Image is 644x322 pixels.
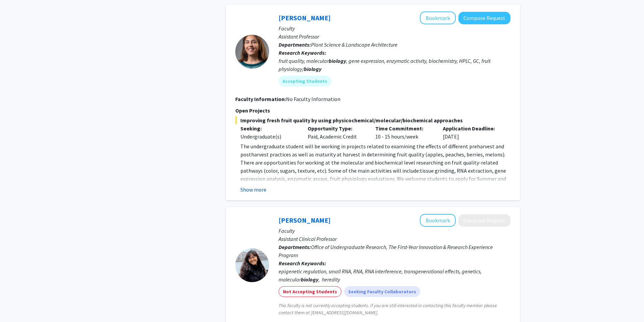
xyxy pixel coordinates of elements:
[304,66,321,72] b: biology
[438,124,505,141] div: [DATE]
[279,32,510,41] p: Assistant Professor
[420,214,456,227] button: Add Mary Chey to Bookmarks
[235,96,286,102] b: Faculty Information:
[235,106,510,115] p: Open Projects
[279,244,493,258] span: Office of Undergraduate Research, The First-Year Innovation & Research Experience Program
[286,96,340,102] span: No Faculty Information
[240,124,298,132] p: Seeking:
[370,124,438,141] div: 10 - 15 hours/week
[279,14,331,22] a: [PERSON_NAME]
[279,216,331,224] a: [PERSON_NAME]
[279,244,311,250] b: Departments:
[301,276,318,283] b: biology
[458,214,510,227] button: Compose Request to Mary Chey
[443,124,500,132] p: Application Deadline:
[375,124,433,132] p: Time Commitment:
[240,185,266,194] button: Show more
[240,132,298,141] div: Undergraduate(s)
[311,41,398,48] span: Plant Science & Landscape Architecture
[279,57,510,73] div: fruit quality, molecular , gene expression, enzymatic activity, biochemistry, HPLC, GC, fruit phy...
[329,57,346,64] b: biology
[279,267,510,283] div: epigenetic regulation, small RNA, RNA, RNA interference, transgenerational effects, genetics, mol...
[279,41,311,48] b: Departments:
[279,76,331,86] mat-chip: Accepting Students
[458,12,510,24] button: Compose Request to Macarena Farcuh Yuri
[279,286,341,297] mat-chip: Not Accepting Students
[279,302,510,316] span: This faculty is not currently accepting students. If you are still interested in contacting this ...
[344,286,420,297] mat-chip: Seeking Faculty Collaborators
[420,11,456,24] button: Add Macarena Farcuh Yuri to Bookmarks
[279,235,510,243] p: Assistant Clinical Professor
[303,124,370,141] div: Paid, Academic Credit
[240,143,506,198] span: The undergraduate student will be working in projects related to examining the effects of differe...
[235,116,510,124] span: Improving fresh fruit quality by using physicochemical/molecular/biochemical approaches
[279,49,326,56] b: Research Keywords:
[279,260,326,267] b: Research Keywords:
[279,24,510,32] p: Faculty
[308,124,365,132] p: Opportunity Type:
[279,227,510,235] p: Faculty
[5,292,29,317] iframe: Chat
